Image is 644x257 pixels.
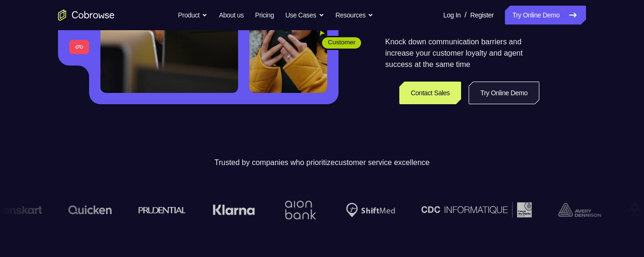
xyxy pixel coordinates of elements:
a: Try Online Demo [469,82,539,104]
p: Knock down communication barriers and increase your customer loyalty and agent success at the sam... [385,36,539,70]
a: Pricing [255,6,274,25]
span: / [464,9,466,21]
a: Log In [443,6,461,25]
a: Contact Sales [399,82,461,104]
a: About us [219,6,243,25]
button: Use Cases [285,6,324,25]
img: Klarna [206,204,249,216]
span: customer service excellence [335,158,429,166]
img: prudential [132,206,180,214]
a: Go to the home page [58,9,115,21]
img: Shiftmed [340,203,389,217]
button: Resources [336,6,374,25]
button: Product [178,6,208,25]
img: CDC Informatique [415,202,526,217]
img: Aion Bank [275,191,314,229]
a: Try Online Demo [505,6,586,25]
a: Register [471,6,494,25]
